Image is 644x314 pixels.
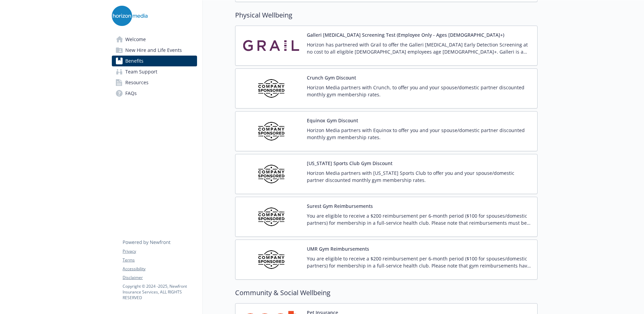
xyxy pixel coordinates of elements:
[307,127,532,141] p: Horizon Media partners with Equinox to offer you and your spouse/domestic partner discounted mont...
[307,212,532,226] p: You are eligible to receive a $200 reimbursement per 6-month period ($100 for spouses/domestic pa...
[235,10,538,20] h2: Physical Wellbeing
[125,34,146,45] span: Welcome
[125,66,157,77] span: Team Support
[241,31,301,60] img: Grail, LLC carrier logo
[241,202,301,231] img: Company Sponsored carrier logo
[125,88,137,99] span: FAQs
[112,88,197,99] a: FAQs
[123,257,197,263] a: Terms
[125,45,182,56] span: New Hire and Life Events
[123,283,197,301] p: Copyright © 2024 - 2025 , Newfront Insurance Services, ALL RIGHTS RESERVED
[307,31,504,38] button: Galleri [MEDICAL_DATA] Screening Test (Employee Only - Ages [DEMOGRAPHIC_DATA]+)
[112,56,197,66] a: Benefits
[241,74,301,103] img: Company Sponsored carrier logo
[241,160,301,188] img: Company Sponsored carrier logo
[241,245,301,274] img: Company Sponsored carrier logo
[123,266,197,272] a: Accessibility
[123,248,197,254] a: Privacy
[125,77,149,88] span: Resources
[307,117,358,124] button: Equinox Gym Discount
[307,160,392,167] button: [US_STATE] Sports Club Gym Discount
[112,66,197,77] a: Team Support
[307,74,356,81] button: Crunch Gym Discount
[307,202,373,210] button: Surest Gym Reimbursements
[307,41,532,55] p: Horizon has partnered with Grail to offer the Galleri [MEDICAL_DATA] Early Detection Screening at...
[307,169,532,184] p: Horizon Media partners with [US_STATE] Sports Club to offer you and your spouse/domestic partner ...
[235,288,538,298] h2: Community & Social Wellbeing
[307,245,369,252] button: UMR Gym Reimbursements
[112,45,197,56] a: New Hire and Life Events
[112,77,197,88] a: Resources
[307,84,532,98] p: Horizon Media partners with Crunch, to offer you and your spouse/domestic partner discounted mont...
[123,275,197,281] a: Disclaimer
[112,34,197,45] a: Welcome
[125,56,143,66] span: Benefits
[241,117,301,146] img: Company Sponsored carrier logo
[307,255,532,269] p: You are eligible to receive a $200 reimbursement per 6-month period ($100 for spouses/domestic pa...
